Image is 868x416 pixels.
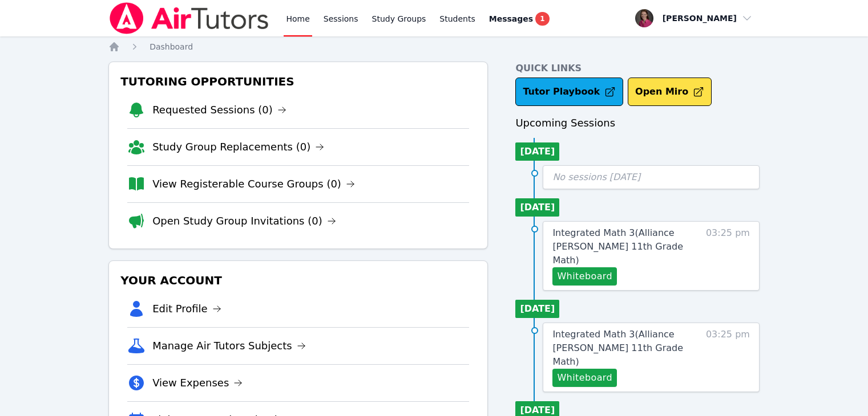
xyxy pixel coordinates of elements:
[150,41,193,52] a: Dashboard
[515,300,559,318] li: [DATE]
[118,270,478,291] h3: Your Account
[152,375,243,391] a: View Expenses
[152,301,221,317] a: Edit Profile
[152,213,336,229] a: Open Study Group Invitations (0)
[628,78,712,106] button: Open Miro
[706,226,750,286] span: 03:25 pm
[535,12,549,26] span: 1
[515,78,623,106] a: Tutor Playbook
[552,226,700,267] a: Integrated Math 3(Alliance [PERSON_NAME] 11th Grade Math)
[515,142,559,161] li: [DATE]
[552,227,683,266] span: Integrated Math 3 ( Alliance [PERSON_NAME] 11th Grade Math )
[552,369,617,387] button: Whiteboard
[108,2,270,34] img: Air Tutors
[150,42,193,51] span: Dashboard
[515,198,559,217] li: [DATE]
[152,102,286,118] a: Requested Sessions (0)
[118,71,478,92] h3: Tutoring Opportunities
[108,41,760,52] nav: Breadcrumb
[152,139,324,155] a: Study Group Replacements (0)
[552,328,700,369] a: Integrated Math 3(Alliance [PERSON_NAME] 11th Grade Math)
[515,115,760,131] h3: Upcoming Sessions
[552,172,640,182] span: No sessions [DATE]
[152,176,355,192] a: View Registerable Course Groups (0)
[552,329,683,367] span: Integrated Math 3 ( Alliance [PERSON_NAME] 11th Grade Math )
[489,13,533,25] span: Messages
[515,62,760,75] h4: Quick Links
[706,328,750,387] span: 03:25 pm
[552,267,617,286] button: Whiteboard
[152,338,306,354] a: Manage Air Tutors Subjects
